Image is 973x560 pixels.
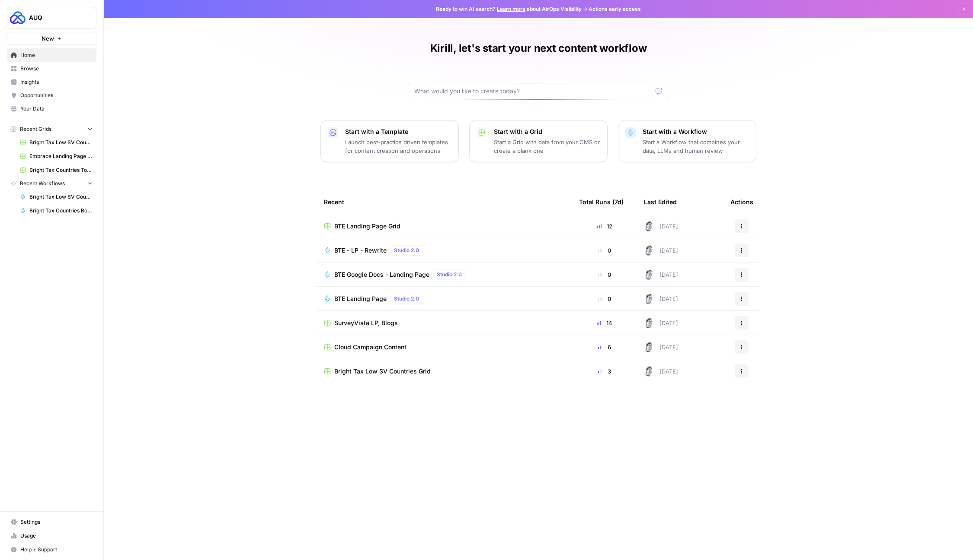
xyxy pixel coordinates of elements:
[20,51,93,59] span: Home
[20,125,51,133] span: Recent Grids
[334,294,387,303] span: BTE Landing Page
[644,318,678,328] div: [DATE]
[324,367,565,376] a: Bright Tax Low SV Countries Grid
[7,75,96,89] a: Insights
[7,177,96,190] button: Recent Workflows
[469,120,608,162] button: Start with a GridStart a Grid with data from your CMS or create a blank one
[20,65,93,73] span: Browse
[644,190,677,214] div: Last Edited
[437,271,462,278] span: Studio 2.0
[644,221,654,231] img: 28dbpmxwbe1lgts1kkshuof3rm4g
[7,529,96,543] a: Usage
[324,245,565,256] a: BTE - LP - RewriteStudio 2.0
[7,89,96,102] a: Opportunities
[643,138,749,155] p: Start a Workflow that combines your data, LLMs and human review
[644,366,678,376] div: [DATE]
[644,294,678,304] div: [DATE]
[394,247,419,254] span: Studio 2.0
[644,318,654,328] img: 28dbpmxwbe1lgts1kkshuof3rm4g
[579,270,630,279] div: 0
[20,180,65,187] span: Recent Workflows
[334,319,398,327] span: SurveyVista LP, Blogs
[29,207,93,215] span: Bright Tax Countries Bottom Tier
[7,48,96,62] a: Home
[29,166,93,174] span: Bright Tax Countries Top Tier Grid
[7,7,96,28] button: Workspace: AUQ
[42,34,54,43] span: New
[324,319,565,327] a: SurveyVista LP, Blogs
[16,190,96,204] a: Bright Tax Low SV Countries
[16,136,96,149] a: Bright Tax Low SV Countries Grid
[644,269,678,280] div: [DATE]
[324,222,565,231] a: BTE Landing Page Grid
[324,190,565,214] div: Recent
[29,193,93,201] span: Bright Tax Low SV Countries
[414,87,652,95] input: What would you like to create today?
[20,518,93,526] span: Settings
[394,295,419,303] span: Studio 2.0
[579,319,630,327] div: 14
[345,138,451,155] p: Launch best-practice driven templates for content creation and operations
[644,342,654,352] img: 28dbpmxwbe1lgts1kkshuof3rm4g
[644,245,654,256] img: 28dbpmxwbe1lgts1kkshuof3rm4g
[334,270,429,279] span: BTE Google Docs - Landing Page
[320,120,459,162] button: Start with a TemplateLaunch best-practice driven templates for content creation and operations
[16,149,96,163] a: Embrace Landing Page Grid
[7,123,96,136] button: Recent Grids
[579,367,630,376] div: 3
[579,246,630,255] div: 0
[7,543,96,557] button: Help + Support
[579,294,630,303] div: 0
[324,269,565,280] a: BTE Google Docs - Landing PageStudio 2.0
[324,294,565,304] a: BTE Landing PageStudio 2.0
[497,6,525,12] a: Learn more
[10,10,26,25] img: AUQ Logo
[20,532,93,540] span: Usage
[730,190,753,214] div: Actions
[644,269,654,280] img: 28dbpmxwbe1lgts1kkshuof3rm4g
[644,245,678,256] div: [DATE]
[29,152,93,160] span: Embrace Landing Page Grid
[29,139,93,146] span: Bright Tax Low SV Countries Grid
[579,222,630,231] div: 12
[324,343,565,351] a: Cloud Campaign Content
[334,343,406,351] span: Cloud Campaign Content
[579,190,624,214] div: Total Runs (7d)
[334,246,387,255] span: BTE - LP - Rewrite
[643,127,749,136] p: Start with a Workflow
[494,138,600,155] p: Start a Grid with data from your CMS or create a blank one
[7,62,96,76] a: Browse
[589,5,641,13] span: Actions early access
[7,515,96,529] a: Settings
[494,127,600,136] p: Start with a Grid
[20,92,93,99] span: Opportunities
[7,32,96,45] button: New
[29,13,81,22] span: AUQ
[334,367,431,376] span: Bright Tax Low SV Countries Grid
[345,127,451,136] p: Start with a Template
[644,294,654,304] img: 28dbpmxwbe1lgts1kkshuof3rm4g
[7,102,96,116] a: Your Data
[644,221,678,231] div: [DATE]
[20,546,93,554] span: Help + Support
[20,78,93,86] span: Insights
[430,41,647,55] h1: Kirill, let's start your next content workflow
[644,366,654,376] img: 28dbpmxwbe1lgts1kkshuof3rm4g
[334,222,400,231] span: BTE Landing Page Grid
[436,5,582,13] span: Ready to win AI search? about AirOps Visibility
[644,342,678,352] div: [DATE]
[16,204,96,218] a: Bright Tax Countries Bottom Tier
[20,105,93,113] span: Your Data
[16,163,96,177] a: Bright Tax Countries Top Tier Grid
[618,120,756,162] button: Start with a WorkflowStart a Workflow that combines your data, LLMs and human review
[579,343,630,351] div: 6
